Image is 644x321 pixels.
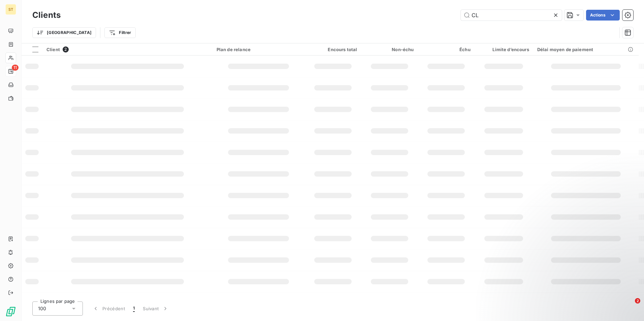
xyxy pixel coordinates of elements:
[5,306,16,317] img: Logo LeanPay
[46,47,60,52] span: Client
[537,47,635,52] div: Délai moyen de paiement
[479,47,529,52] div: Limite d’encours
[217,47,300,52] div: Plan de relance
[133,305,135,312] span: 1
[621,298,637,314] iframe: Intercom live chat
[422,47,471,52] div: Échu
[104,27,135,38] button: Filtrer
[129,301,139,316] button: 1
[88,301,129,316] button: Précédent
[32,9,61,21] h3: Clients
[461,10,562,21] input: Rechercher
[5,4,16,15] div: ST
[139,301,173,316] button: Suivant
[12,65,19,71] span: 11
[63,46,69,52] span: 2
[509,256,644,303] iframe: Intercom notifications message
[32,27,96,38] button: [GEOGRAPHIC_DATA]
[309,47,357,52] div: Encours total
[365,47,414,52] div: Non-échu
[635,298,640,304] span: 2
[586,10,620,21] button: Actions
[38,305,46,312] span: 100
